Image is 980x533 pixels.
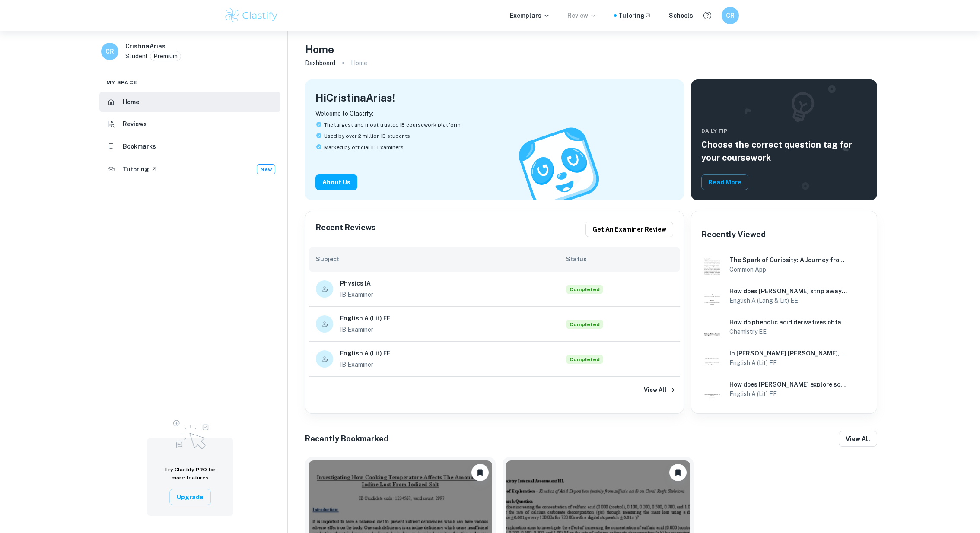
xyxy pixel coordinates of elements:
[257,165,275,173] span: New
[729,380,847,389] h6: How does [PERSON_NAME] explore social power structures in her novel The Power through the use of ...
[99,114,280,135] a: Reviews
[315,109,674,118] p: Welcome to Clastify:
[700,8,715,23] button: Help and Feedback
[105,47,115,56] h6: CR
[157,466,223,482] h6: Try Clastify for more features
[618,11,652,20] a: Tutoring
[702,348,722,368] img: English A (Lit) EE example thumbnail: In Jane Austen’s Emma, how are the hero
[123,119,147,129] h6: Reviews
[351,58,367,68] p: Home
[839,431,877,447] button: View all
[106,79,137,86] span: My space
[722,7,739,24] button: CR
[669,11,693,20] a: Schools
[123,142,156,151] h6: Bookmarks
[698,282,870,310] a: English A (Lang & Lit) EE example thumbnail: How does Margaret Atwood strip away the How does [PE...
[510,11,550,20] p: Exemplars
[641,384,669,397] button: View All
[340,325,566,334] p: IB Examiner
[305,57,335,69] a: Dashboard
[471,464,489,481] button: Unbookmark
[324,121,461,129] span: The largest and most trusted IB coursework platform
[123,97,139,107] h6: Home
[224,7,279,24] img: Clastify logo
[99,159,280,180] a: TutoringNew
[702,379,722,400] img: English A (Lit) EE example thumbnail: How does Naomi Alderman explore social p
[669,464,687,481] button: Unbookmark
[340,290,566,299] p: IB Examiner
[698,251,870,279] a: undefined Common App example thumbnail: The Spark of Curiosity: A Journey from RThe Spark of Curi...
[169,415,212,452] img: Upgrade to Pro
[566,355,603,364] span: Completed
[324,143,404,151] span: Marked by official IB Examiners
[340,279,566,288] h6: Physics IA
[99,92,280,112] a: Home
[99,136,280,157] a: Bookmarks
[316,254,566,264] h6: Subject
[153,51,178,61] p: Premium
[701,127,867,135] span: Daily Tip
[701,174,748,190] button: Read More
[196,466,207,473] span: PRO
[729,265,847,274] h6: Common App
[702,228,766,241] h6: Recently Viewed
[566,320,603,329] span: Completed
[729,286,847,296] h6: How does [PERSON_NAME] strip away the identity and individuality of the Handmaids in The Handmaid...
[305,433,388,445] h6: Recently Bookmarked
[125,51,148,61] p: Student
[729,389,847,399] h6: English A (Lit) EE
[585,222,673,237] button: Get an examiner review
[729,317,847,327] h6: How do phenolic acid derivatives obtained from pomegranate peel interact with copper (II) ions as...
[702,317,722,337] img: Chemistry EE example thumbnail: How do phenolic acid derivatives obtaine
[725,11,735,20] h6: CR
[698,313,870,341] a: Chemistry EE example thumbnail: How do phenolic acid derivatives obtaineHow do phenolic acid deri...
[324,132,410,140] span: Used by over 2 million IB students
[729,296,847,305] h6: English A (Lang & Lit) EE
[702,286,722,306] img: English A (Lang & Lit) EE example thumbnail: How does Margaret Atwood strip away the
[315,90,395,105] h4: Hi CristinaArias !
[698,344,870,372] a: English A (Lit) EE example thumbnail: In Jane Austen’s Emma, how are the heroIn [PERSON_NAME] [PE...
[567,11,597,20] p: Review
[340,314,566,323] h6: English A (Lit) EE
[702,254,722,275] img: undefined Common App example thumbnail: The Spark of Curiosity: A Journey from R
[566,285,603,294] span: Completed
[169,489,211,505] button: Upgrade
[340,349,566,358] h6: English A (Lit) EE
[698,375,870,403] a: English A (Lit) EE example thumbnail: How does Naomi Alderman explore social pHow does [PERSON_NA...
[305,41,334,57] h4: Home
[305,377,684,403] a: View All
[729,349,847,358] h6: In [PERSON_NAME] [PERSON_NAME], how are the heroine’s evolving speech patterns reflective of her ...
[123,165,149,174] h6: Tutoring
[315,174,357,190] button: About Us
[566,254,673,264] h6: Status
[729,358,847,368] h6: English A (Lit) EE
[125,41,165,51] h6: CristinaArias
[316,222,376,237] h6: Recent Reviews
[729,255,847,265] h6: The Spark of Curiosity: A Journey from Rote Learning to Passion for Science
[729,327,847,336] h6: Chemistry EE
[340,360,566,369] p: IB Examiner
[701,138,867,164] h5: Choose the correct question tag for your coursework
